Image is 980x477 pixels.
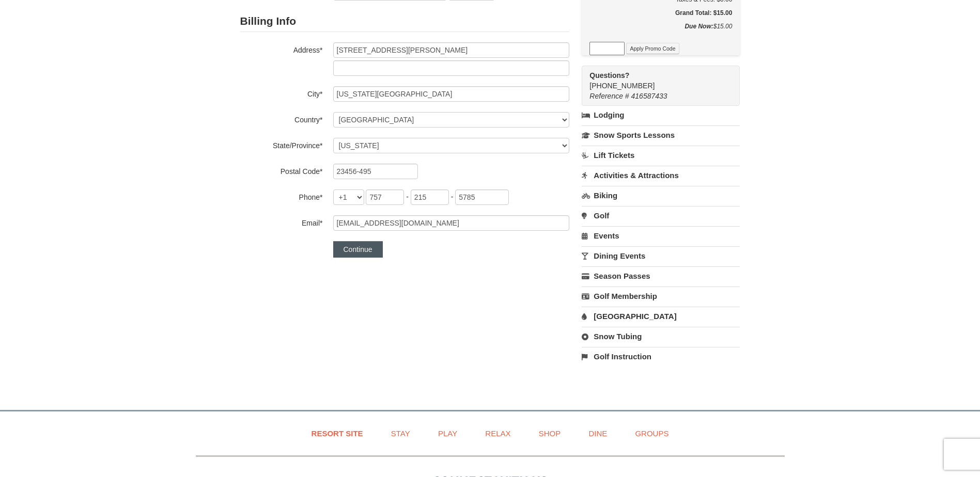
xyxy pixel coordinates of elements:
input: xxx [366,189,404,205]
a: Dining Events [582,246,740,265]
div: $15.00 [589,21,732,42]
label: Phone* [240,189,323,202]
input: Email [333,215,569,231]
a: [GEOGRAPHIC_DATA] [582,307,740,326]
a: Dine [575,422,620,445]
a: Golf Instruction [582,347,740,366]
a: Lodging [582,106,740,124]
label: State/Province* [240,138,323,151]
a: Snow Sports Lessons [582,125,740,145]
button: Continue [333,241,383,258]
label: City* [240,86,323,99]
a: Groups [622,422,681,445]
label: Postal Code* [240,164,323,177]
span: - [406,193,409,201]
input: Billing Info [333,42,569,58]
a: Shop [526,422,574,445]
strong: Due Now: [685,23,713,30]
a: Season Passes [582,266,740,285]
button: Apply Promo Code [626,43,679,54]
a: Lift Tickets [582,146,740,165]
label: Address* [240,42,323,55]
input: Postal Code [333,164,418,179]
span: 416587433 [631,92,667,100]
a: Relax [472,422,523,445]
a: Activities & Attractions [582,166,740,185]
h5: Grand Total: $15.00 [589,8,732,18]
label: Email* [240,215,323,228]
input: xxxx [455,189,509,205]
span: [PHONE_NUMBER] [589,70,721,90]
span: Reference # [589,92,629,100]
a: Stay [378,422,423,445]
input: xxx [411,189,449,205]
a: Play [425,422,470,445]
a: Golf [582,206,740,225]
label: Country* [240,112,323,125]
a: Biking [582,186,740,205]
a: Resort Site [299,422,376,445]
input: City [333,86,569,102]
h2: Billing Info [240,11,569,32]
span: - [451,193,454,201]
a: Events [582,226,740,245]
a: Snow Tubing [582,327,740,346]
strong: Questions? [589,71,629,79]
a: Golf Membership [582,287,740,306]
